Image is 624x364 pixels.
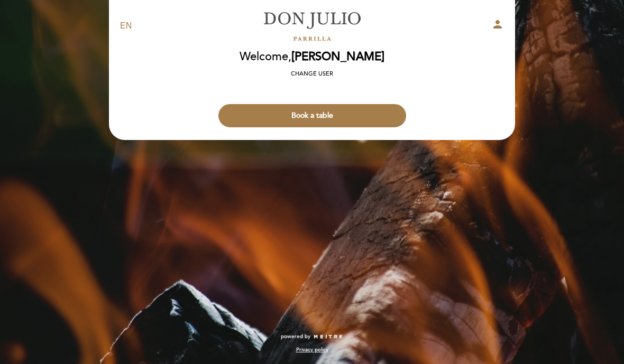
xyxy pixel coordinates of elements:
a: Privacy policy [296,346,328,353]
button: Book a table [218,104,406,127]
button: person [491,18,504,34]
h2: Welcome, [240,51,384,63]
a: powered by [281,333,343,340]
a: [PERSON_NAME] [246,12,378,41]
img: MEITRE [313,334,343,340]
span: [PERSON_NAME] [291,50,384,64]
span: powered by [281,333,310,340]
button: Change user [288,69,336,79]
i: person [491,18,504,31]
